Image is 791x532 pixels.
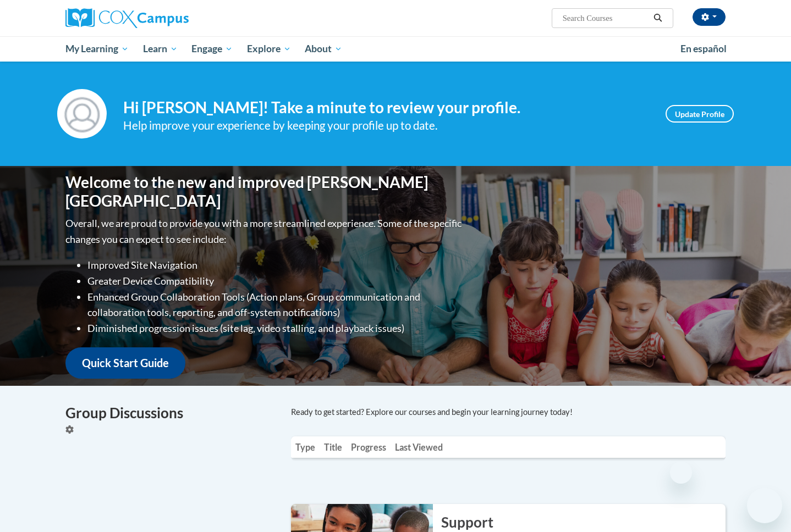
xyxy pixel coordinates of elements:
h2: Support [441,512,726,532]
li: Greater Device Compatibility [87,273,464,289]
h4: Group Discussions [65,402,274,424]
span: My Learning [65,42,129,56]
th: Last Viewed [391,436,447,458]
th: Title [320,436,347,458]
span: About [305,42,342,56]
a: My Learning [58,36,136,62]
span: Explore [247,42,291,56]
iframe: Button to launch messaging window [747,488,782,523]
li: Diminished progression issues (site lag, video stalling, and playback issues) [87,320,464,336]
a: Learn [136,36,185,62]
button: Account Settings [693,8,726,26]
a: Engage [184,36,240,62]
iframe: Close message [670,462,692,484]
li: Improved Site Navigation [87,257,464,273]
a: En español [673,37,734,60]
input: Search Courses [562,12,650,25]
h1: Welcome to the new and improved [PERSON_NAME][GEOGRAPHIC_DATA] [65,173,464,210]
span: Learn [143,42,178,56]
th: Type [291,436,320,458]
a: Cox Campus [65,8,274,28]
a: Quick Start Guide [65,347,185,379]
img: Cox Campus [65,8,189,28]
p: Overall, we are proud to provide you with a more streamlined experience. Some of the specific cha... [65,215,464,247]
a: Explore [240,36,298,62]
h4: Hi [PERSON_NAME]! Take a minute to review your profile. [123,98,649,117]
li: Enhanced Group Collaboration Tools (Action plans, Group communication and collaboration tools, re... [87,289,464,321]
img: Profile Image [57,89,107,138]
div: Help improve your experience by keeping your profile up to date. [123,117,649,135]
a: Update Profile [666,105,734,123]
div: Main menu [49,36,742,62]
a: About [298,36,350,62]
span: En español [680,43,727,54]
th: Progress [347,436,391,458]
span: Engage [191,42,233,56]
button: Search [650,12,666,25]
